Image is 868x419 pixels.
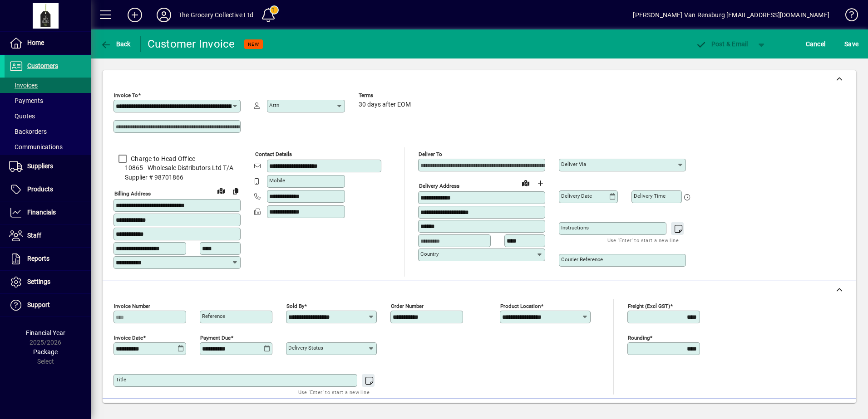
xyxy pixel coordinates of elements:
a: Settings [5,271,91,293]
mat-label: Reference [202,313,225,319]
span: Back [100,40,131,48]
button: Cancel [804,36,828,52]
span: Products [27,185,53,193]
button: Add [120,7,149,23]
mat-label: Rounding [628,334,650,341]
span: ave [844,37,858,51]
button: Choose address [533,176,547,190]
span: Customers [27,62,58,69]
mat-label: Country [420,251,439,257]
mat-label: Freight (excl GST) [628,302,670,309]
span: ost & Email [695,40,748,48]
span: NEW [248,41,259,47]
button: Profile [149,7,178,23]
mat-label: Invoice number [114,302,150,309]
span: Support [27,301,50,308]
mat-label: Deliver To [419,151,442,157]
a: Payments [5,93,91,108]
a: Invoices [5,78,91,93]
mat-label: Title [116,376,126,383]
button: Copy to Delivery address [228,184,243,198]
mat-hint: Use 'Enter' to start a new line [298,387,370,397]
mat-label: Deliver via [561,161,586,167]
mat-label: Product location [500,302,541,309]
span: Staff [27,232,41,239]
div: The Grocery Collective Ltd [178,8,254,22]
mat-label: Order number [391,302,424,309]
span: Package [33,348,58,356]
button: Save [842,36,861,52]
span: Financial Year [26,329,65,336]
span: Payments [9,97,43,104]
a: Home [5,32,91,54]
span: Communications [9,143,63,151]
a: View on map [518,175,533,190]
mat-label: Delivery status [288,345,323,351]
a: View on map [214,183,228,198]
a: Reports [5,248,91,270]
span: Home [27,39,44,46]
a: Communications [5,139,91,155]
span: P [711,40,715,48]
span: Terms [359,93,413,98]
span: Cancel [806,37,826,51]
mat-label: Instructions [561,224,589,231]
mat-label: Payment due [200,334,231,341]
label: Charge to Head Office [129,154,195,163]
a: Staff [5,224,91,247]
mat-label: Delivery time [634,193,666,199]
mat-label: Sold by [286,302,304,309]
mat-label: Attn [269,102,279,108]
span: 30 days after EOM [359,101,411,108]
a: Quotes [5,108,91,124]
span: Settings [27,278,50,285]
button: Back [98,36,133,52]
button: Post & Email [691,36,753,52]
a: Suppliers [5,155,91,178]
a: Knowledge Base [838,2,857,31]
a: Financials [5,201,91,224]
a: Backorders [5,124,91,139]
mat-label: Mobile [269,177,285,184]
a: Products [5,178,91,201]
span: Financials [27,209,56,216]
mat-label: Invoice date [114,334,143,341]
span: Reports [27,255,49,262]
div: [PERSON_NAME] Van Rensburg [EMAIL_ADDRESS][DOMAIN_NAME] [633,8,829,22]
span: Backorders [9,128,47,135]
span: Invoices [9,82,38,89]
div: Customer Invoice [148,37,235,51]
a: Support [5,294,91,317]
span: Quotes [9,112,35,120]
mat-label: Courier Reference [561,256,603,263]
app-page-header-button: Back [91,36,141,52]
mat-hint: Use 'Enter' to start a new line [607,235,679,245]
mat-label: Invoice To [114,92,138,98]
span: Suppliers [27,162,53,170]
mat-label: Delivery date [561,193,592,199]
span: 10865 - Wholesale Distributors Ltd T/A Supplier # 98701866 [113,163,241,182]
span: S [844,40,848,48]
